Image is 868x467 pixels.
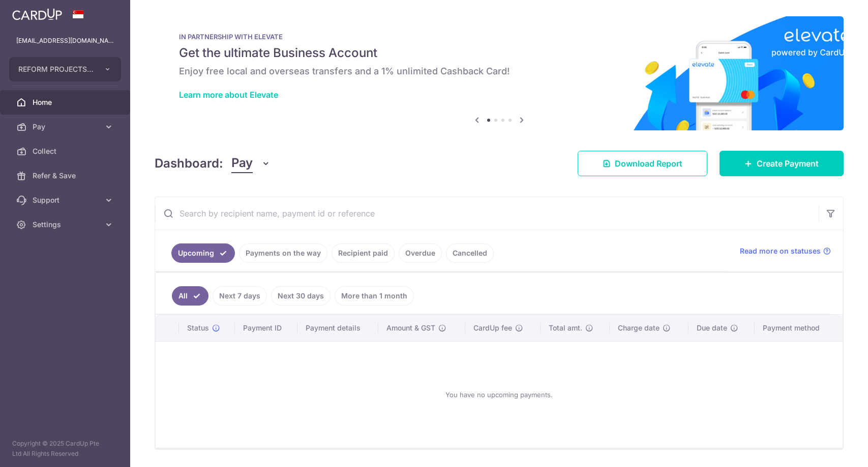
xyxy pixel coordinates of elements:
[12,8,62,20] img: CardUp
[399,243,442,263] a: Overdue
[33,122,100,132] span: Pay
[9,57,121,81] button: REFORM PROJECTS PTE. LTD.
[155,197,819,230] input: Search by recipient name, payment id or reference
[578,151,707,176] a: Download Report
[213,286,267,306] a: Next 7 days
[239,243,327,263] a: Payments on the way
[473,323,512,333] span: CardUp fee
[740,246,821,256] span: Read more on statuses
[18,64,94,74] span: REFORM PROJECTS PTE. LTD.
[33,171,100,181] span: Refer & Save
[297,315,378,341] th: Payment details
[231,154,271,173] button: Pay
[187,323,209,333] span: Status
[33,97,100,107] span: Home
[618,323,660,333] span: Charge date
[335,286,414,306] a: More than 1 month
[172,286,208,306] a: All
[16,36,114,46] p: [EMAIL_ADDRESS][DOMAIN_NAME]
[549,323,582,333] span: Total amt.
[179,33,819,41] p: IN PARTNERSHIP WITH ELEVATE
[271,286,331,306] a: Next 30 days
[33,219,100,230] span: Settings
[697,323,727,333] span: Due date
[179,65,819,77] h6: Enjoy free local and overseas transfers and a 1% unlimited Cashback Card!
[179,90,278,100] a: Learn more about Elevate
[155,154,223,173] h4: Dashboard:
[755,315,843,341] th: Payment method
[231,154,253,173] span: Pay
[386,323,435,333] span: Amount & GST
[155,16,844,130] img: Renovation banner
[235,315,297,341] th: Payment ID
[740,246,831,256] a: Read more on statuses
[168,350,830,439] div: You have no upcoming payments.
[179,45,819,61] h5: Get the ultimate Business Account
[615,157,682,170] span: Download Report
[33,146,100,156] span: Collect
[720,151,844,176] a: Create Payment
[33,195,100,205] span: Support
[757,157,819,170] span: Create Payment
[332,243,395,263] a: Recipient paid
[171,243,235,263] a: Upcoming
[446,243,494,263] a: Cancelled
